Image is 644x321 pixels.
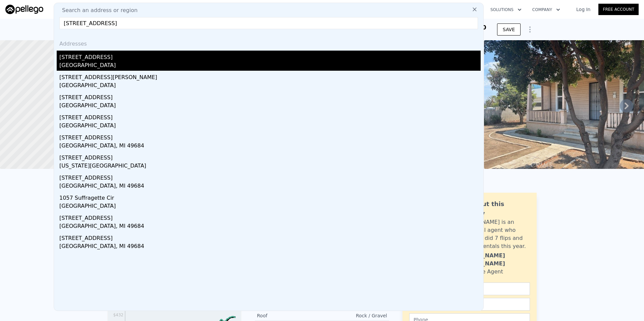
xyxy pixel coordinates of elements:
[455,252,530,268] div: [PERSON_NAME] [PERSON_NAME]
[59,242,481,252] div: [GEOGRAPHIC_DATA], MI 49684
[59,91,481,102] div: [STREET_ADDRESS]
[59,222,481,232] div: [GEOGRAPHIC_DATA], MI 49684
[59,191,481,202] div: 1057 Suffragette Cir
[59,182,481,191] div: [GEOGRAPHIC_DATA], MI 49684
[59,51,481,61] div: [STREET_ADDRESS]
[59,122,481,131] div: [GEOGRAPHIC_DATA]
[59,111,481,122] div: [STREET_ADDRESS]
[322,312,387,319] div: Rock / Gravel
[57,35,481,51] div: Addresses
[59,102,481,111] div: [GEOGRAPHIC_DATA]
[59,131,481,142] div: [STREET_ADDRESS]
[59,142,481,151] div: [GEOGRAPHIC_DATA], MI 49684
[59,171,481,182] div: [STREET_ADDRESS]
[59,61,481,71] div: [GEOGRAPHIC_DATA]
[59,162,481,171] div: [US_STATE][GEOGRAPHIC_DATA]
[598,4,639,15] a: Free Account
[485,4,527,16] button: Solutions
[59,17,478,29] input: Enter an address, city, region, neighborhood or zip code
[527,4,566,16] button: Company
[57,6,138,14] span: Search an address or region
[257,312,322,319] div: Roof
[455,218,530,250] div: [PERSON_NAME] is an active local agent who personally did 7 flips and bought 3 rentals this year.
[59,232,481,242] div: [STREET_ADDRESS]
[59,71,481,81] div: [STREET_ADDRESS][PERSON_NAME]
[497,23,521,36] button: SAVE
[59,202,481,211] div: [GEOGRAPHIC_DATA]
[59,81,481,91] div: [GEOGRAPHIC_DATA]
[59,211,481,222] div: [STREET_ADDRESS]
[455,199,530,218] div: Ask about this property
[523,23,537,36] button: Show Options
[113,313,123,317] tspan: $432
[59,151,481,162] div: [STREET_ADDRESS]
[568,6,598,13] a: Log In
[5,5,43,14] img: Pellego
